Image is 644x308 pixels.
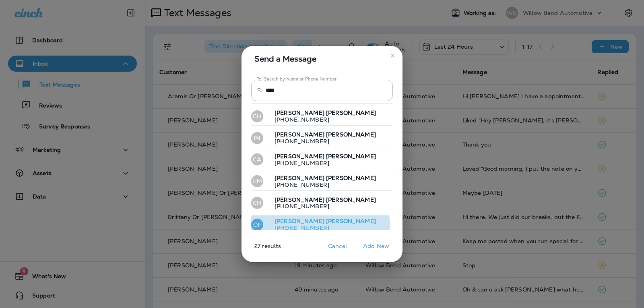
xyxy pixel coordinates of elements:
[251,197,263,209] div: CH
[275,196,324,203] span: [PERSON_NAME]
[251,172,393,191] button: HM[PERSON_NAME] [PERSON_NAME][PHONE_NUMBER]
[359,240,393,252] button: Add New
[268,182,376,188] p: [PHONE_NUMBER]
[251,110,263,122] div: CH
[251,175,263,187] div: HM
[268,203,376,209] p: [PHONE_NUMBER]
[257,76,337,82] label: To: Search by Name or Phone Number
[251,132,263,144] div: IM
[322,240,353,252] button: Cancel
[268,95,345,101] p: [PHONE_NUMBER]
[275,153,324,160] span: [PERSON_NAME]
[326,217,376,225] span: [PERSON_NAME]
[251,194,393,213] button: CH[PERSON_NAME] [PERSON_NAME][PHONE_NUMBER]
[275,217,324,225] span: [PERSON_NAME]
[326,196,376,203] span: [PERSON_NAME]
[251,153,263,165] div: CA
[251,151,393,169] button: CA[PERSON_NAME] [PERSON_NAME][PHONE_NUMBER]
[275,109,324,116] span: [PERSON_NAME]
[254,52,393,65] span: Send a Message
[251,215,393,234] button: OF[PERSON_NAME] [PERSON_NAME][PHONE_NUMBER]
[386,49,399,62] button: close
[251,129,393,147] button: IM[PERSON_NAME] [PERSON_NAME][PHONE_NUMBER]
[275,174,324,182] span: [PERSON_NAME]
[251,107,393,126] button: CH[PERSON_NAME] [PERSON_NAME][PHONE_NUMBER]
[251,219,263,231] div: OF
[238,243,281,256] p: 27 results
[275,131,324,138] span: [PERSON_NAME]
[326,153,376,160] span: [PERSON_NAME]
[326,131,376,138] span: [PERSON_NAME]
[268,138,376,145] p: [PHONE_NUMBER]
[268,160,376,166] p: [PHONE_NUMBER]
[268,116,376,123] p: [PHONE_NUMBER]
[268,225,376,231] p: [PHONE_NUMBER]
[326,174,376,182] span: [PERSON_NAME]
[326,109,376,116] span: [PERSON_NAME]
